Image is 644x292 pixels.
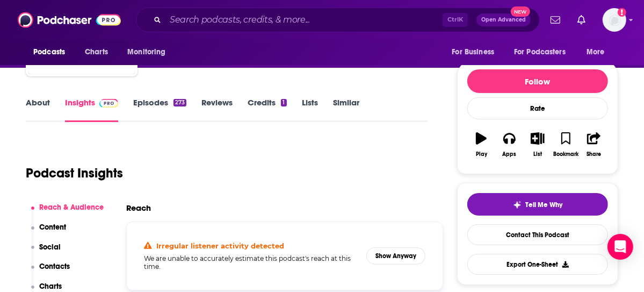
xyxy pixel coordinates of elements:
p: Contacts [39,262,70,271]
a: Reviews [201,97,233,122]
button: open menu [579,42,618,62]
button: Play [467,125,495,164]
img: Podchaser Pro [99,99,118,108]
span: Podcasts [33,45,65,60]
button: open menu [26,42,79,62]
span: For Podcasters [514,45,566,60]
p: Content [39,223,66,232]
svg: Add a profile image [618,8,626,17]
h4: Irregular listener activity detected [156,241,284,250]
span: Ctrl K [443,13,468,27]
h5: We are unable to accurately estimate this podcast's reach at this time. [144,254,358,270]
button: open menu [120,42,179,62]
button: Reach & Audience [31,203,104,223]
div: Open Intercom Messenger [607,234,633,260]
p: Social [39,243,61,252]
div: Bookmark [553,151,578,158]
span: Open Advanced [481,17,526,23]
button: Share [580,125,608,164]
div: List [533,151,542,158]
a: Charts [78,42,114,62]
a: Episodes273 [133,97,186,122]
h2: Reach [126,203,151,213]
a: Credits1 [248,97,286,122]
span: More [587,45,605,60]
button: List [524,125,552,164]
button: Apps [495,125,523,164]
div: Play [476,151,487,158]
button: open menu [507,42,581,62]
button: open menu [444,42,508,62]
button: Content [31,223,67,243]
p: Reach & Audience [39,203,104,212]
a: Show notifications dropdown [546,11,565,29]
a: Contact This Podcast [467,224,608,245]
span: Logged in as rgertner [603,8,626,32]
a: About [26,97,50,122]
img: tell me why sparkle [513,201,522,209]
button: Bookmark [552,125,580,164]
button: Export One-Sheet [467,254,608,275]
div: 1 [281,99,286,106]
a: Lists [302,97,318,122]
button: Follow [467,69,608,93]
span: New [511,6,530,17]
img: User Profile [603,8,626,32]
a: Similar [333,97,359,122]
button: Social [31,243,61,262]
a: Show notifications dropdown [573,11,590,29]
span: Tell Me Why [526,201,563,209]
div: Share [587,151,601,158]
span: For Business [452,45,494,60]
button: Open AdvancedNew [476,13,531,26]
h1: Podcast Insights [26,165,123,181]
button: Show Anyway [366,247,425,265]
span: Charts [85,45,108,60]
div: Rate [467,97,608,119]
p: Charts [39,282,62,291]
button: tell me why sparkleTell Me Why [467,193,608,216]
button: Show profile menu [603,8,626,32]
div: 273 [173,99,186,106]
div: Search podcasts, credits, & more... [136,8,540,32]
span: Monitoring [127,45,165,60]
a: InsightsPodchaser Pro [65,97,118,122]
input: Search podcasts, credits, & more... [165,11,443,29]
img: Podchaser - Follow, Share and Rate Podcasts [18,10,121,30]
button: Contacts [31,262,70,282]
div: Apps [503,151,517,158]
